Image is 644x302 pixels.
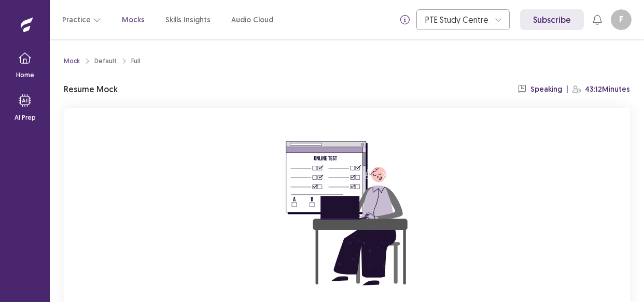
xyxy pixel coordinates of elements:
[520,9,584,30] a: Subscribe
[425,10,489,30] div: PTE Study Centre
[611,9,632,30] button: F
[396,10,414,29] button: info
[585,84,630,95] p: 43:12 Minutes
[64,56,141,66] nav: breadcrumb
[165,15,211,25] a: Skills Insights
[15,113,36,122] p: AI Prep
[16,70,34,80] p: Home
[131,56,141,66] div: Full
[64,56,80,66] a: Mock
[64,83,118,95] p: Resume Mock
[94,56,117,66] div: Default
[62,10,101,29] button: Practice
[231,15,273,25] a: Audio Cloud
[530,84,562,95] p: Speaking
[122,15,145,25] a: Mocks
[566,84,568,95] p: |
